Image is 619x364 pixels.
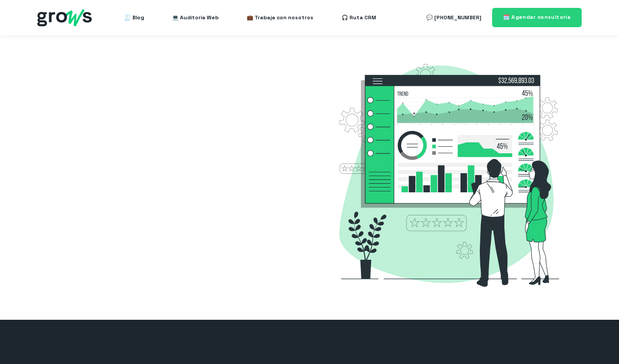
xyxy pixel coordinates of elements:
[37,9,92,26] img: grows - hubspot
[124,9,144,26] a: 🧾 Blog
[342,9,376,26] a: 🎧 Ruta CRM
[247,9,313,26] a: 💼 Trabaja con nosotros
[492,8,582,27] a: 🗓️ Agendar consultoría
[503,14,571,21] span: 🗓️ Agendar consultoría
[426,9,481,26] a: 💬 [PHONE_NUMBER]
[172,9,219,26] a: 💻 Auditoría Web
